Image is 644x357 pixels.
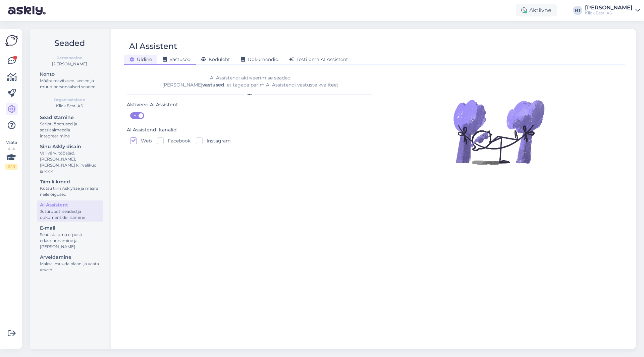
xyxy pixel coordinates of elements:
[40,121,100,139] div: Script, õpetused ja sotsiaalmeedia integreerimine
[5,34,18,47] img: Askly Logo
[37,224,103,251] a: E-mailSeadista oma e-posti edasisuunamine ja [PERSON_NAME]
[56,55,83,61] b: Personaalne
[36,37,103,50] h2: Seaded
[5,139,17,170] div: Vaata siia
[40,178,100,185] div: Tiimiliikmed
[163,56,191,62] span: Vastused
[127,74,375,88] div: AI Assistendi aktiveerimise seaded. [PERSON_NAME] , et tagada parim AI Assistendi vastuste kvalit...
[129,40,177,53] div: AI Assistent
[516,4,557,16] div: Aktiivne
[37,113,103,140] a: SeadistamineScript, õpetused ja sotsiaalmeedia integreerimine
[452,85,546,179] img: Illustration
[40,225,100,232] div: E-mail
[5,164,17,170] div: 2 / 3
[40,254,100,261] div: Arveldamine
[137,137,152,144] label: Web
[164,137,191,144] label: Facebook
[40,71,100,78] div: Konto
[40,150,100,174] div: Vali värv, tööajad, [PERSON_NAME], [PERSON_NAME] kiirvalikud ja KKK
[585,5,640,16] a: [PERSON_NAME]Klick Eesti AS
[40,78,100,90] div: Määra teavitused, keeled ja muud personaalsed seaded
[40,232,100,250] div: Seadista oma e-posti edasisuunamine ja [PERSON_NAME]
[289,56,348,62] span: Testi oma AI Assistent
[201,56,230,62] span: Koduleht
[40,114,100,121] div: Seadistamine
[202,82,224,88] b: vastused
[40,201,100,209] div: AI Assistent
[129,56,152,62] span: Üldine
[130,113,139,119] span: ON
[40,261,100,273] div: Maksa, muuda plaani ja vaata arveid
[37,200,103,222] a: AI AssistentJuturoboti seaded ja dokumentide lisamine
[37,177,103,198] a: TiimiliikmedKutsu tiim Askly'sse ja määra neile õigused
[585,10,633,16] div: Klick Eesti AS
[37,253,103,274] a: ArveldamineMaksa, muuda plaani ja vaata arveid
[585,5,633,10] div: [PERSON_NAME]
[37,142,103,175] a: Sinu Askly disainVali värv, tööajad, [PERSON_NAME], [PERSON_NAME] kiirvalikud ja KKK
[37,70,103,91] a: KontoMäära teavitused, keeled ja muud personaalsed seaded
[40,185,100,197] div: Kutsu tiim Askly'sse ja määra neile õigused
[54,97,85,103] b: Organisatsioon
[36,103,103,109] div: Klick Eesti AS
[40,209,100,221] div: Juturoboti seaded ja dokumentide lisamine
[241,56,278,62] span: Dokumendid
[573,6,582,15] div: HT
[127,126,177,134] div: AI Assistendi kanalid
[40,143,100,150] div: Sinu Askly disain
[203,137,231,144] label: Instagram
[127,101,178,109] div: Aktiveeri AI Assistent
[36,61,103,67] div: [PERSON_NAME]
